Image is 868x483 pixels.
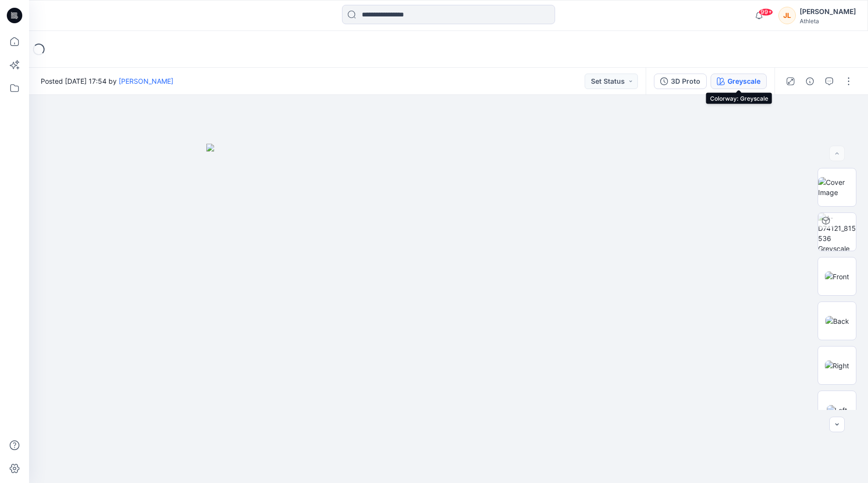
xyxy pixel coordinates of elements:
img: Front [825,272,849,282]
img: A-D74121_815536 Greyscale [818,213,856,251]
span: 99+ [759,8,773,16]
div: JL [778,7,796,24]
button: Greyscale [711,74,767,89]
img: Left [827,405,847,415]
div: Greyscale [728,76,760,87]
img: Cover Image [818,177,856,197]
a: [PERSON_NAME] [119,77,173,85]
div: 3D Proto [671,76,700,87]
button: 3D Proto [654,74,707,89]
span: Posted [DATE] 17:54 by [41,76,173,86]
img: Back [825,316,849,326]
div: Athleta [800,17,856,25]
button: Details [802,74,818,89]
img: eyJhbGciOiJIUzI1NiIsImtpZCI6IjAiLCJzbHQiOiJzZXMiLCJ0eXAiOiJKV1QifQ.eyJkYXRhIjp7InR5cGUiOiJzdG9yYW... [206,144,691,483]
div: [PERSON_NAME] [800,6,856,17]
img: Right [825,361,849,371]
